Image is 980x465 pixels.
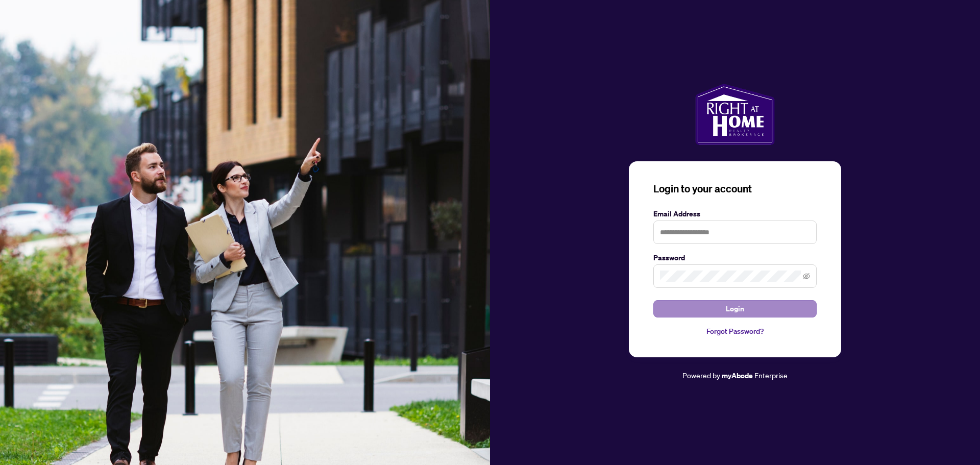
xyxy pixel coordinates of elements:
[653,300,817,317] button: Login
[653,182,817,196] h3: Login to your account
[695,84,774,145] img: ma-logo
[803,273,810,280] span: eye-invisible
[754,371,788,380] span: Enterprise
[682,371,720,380] span: Powered by
[653,326,817,337] a: Forgot Password?
[726,301,744,317] span: Login
[653,252,817,263] label: Password
[653,208,817,219] label: Email Address
[722,370,753,381] a: myAbode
